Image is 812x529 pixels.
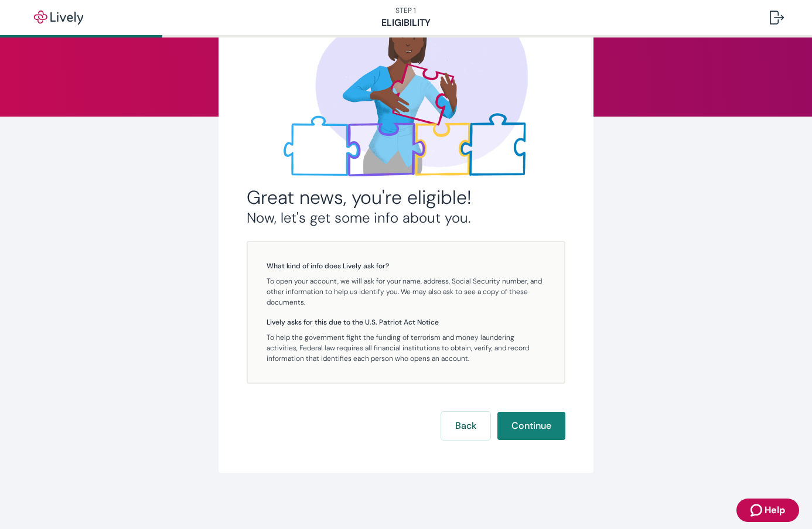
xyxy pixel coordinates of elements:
[267,261,545,271] h5: What kind of info does Lively ask for?
[760,4,793,32] button: Log out
[765,503,785,517] span: Help
[267,317,545,327] h5: Lively asks for this due to the U.S. Patriot Act Notice
[26,11,91,25] img: Lively
[497,412,565,440] button: Continue
[441,412,490,440] button: Back
[267,276,545,308] p: To open your account, we will ask for your name, address, Social Security number, and other infor...
[750,503,765,517] svg: Zendesk support icon
[736,499,799,522] button: Zendesk support iconHelp
[247,209,565,227] h3: Now, let's get some info about you.
[247,186,565,209] h2: Great news, you're eligible!
[267,332,545,364] p: To help the government fight the funding of terrorism and money laundering activities, Federal la...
